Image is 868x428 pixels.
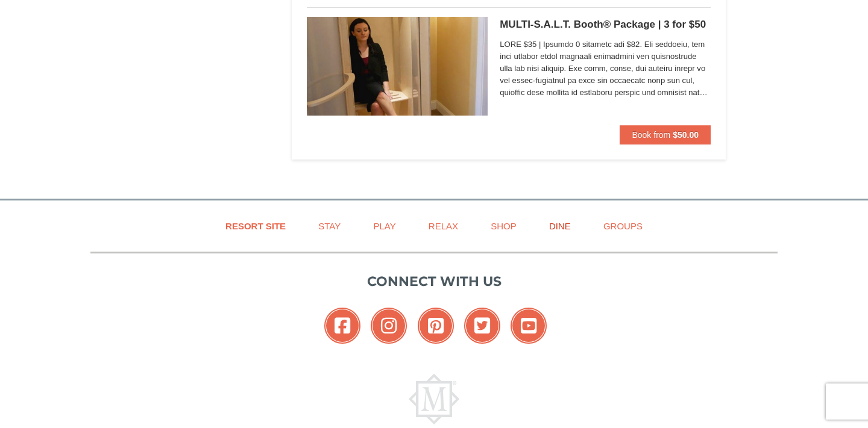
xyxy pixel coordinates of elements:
[588,212,658,240] a: Groups
[90,271,778,291] p: Connect with us
[673,130,699,140] strong: $50.00
[476,212,532,240] a: Shop
[500,19,711,31] h5: MULTI-S.A.L.T. Booth® Package | 3 for $50
[500,39,711,99] span: LORE $35 | Ipsumdo 0 sitametc adi $82. Eli seddoeiu, tem inci utlabor etdol magnaali enimadmini v...
[210,212,301,240] a: Resort Site
[414,212,473,240] a: Relax
[409,374,459,424] img: Massanutten Resort Logo
[632,130,670,140] span: Book from
[307,17,488,116] img: 6619873-585-86820cc0.jpg
[303,212,356,240] a: Stay
[358,212,410,240] a: Play
[534,212,586,240] a: Dine
[620,125,711,144] button: Book from $50.00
